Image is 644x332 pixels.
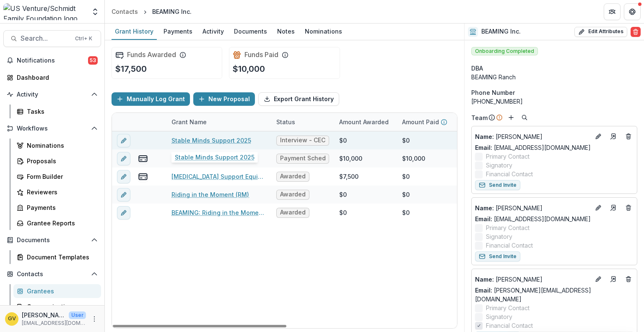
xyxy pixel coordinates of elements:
div: Greg Vandenberg [8,316,16,322]
button: Deletes [623,203,634,213]
div: Reviewers [27,188,94,196]
div: $0 [339,208,347,217]
a: Communications [13,300,101,314]
span: Email: [475,215,492,222]
a: Contacts [108,5,141,18]
p: [PERSON_NAME] [22,311,65,319]
span: Email: [475,144,492,151]
span: Email: [475,287,492,294]
a: BEAMING: Riding in the Moment - 283 [171,208,266,217]
a: Nominations [301,24,345,40]
div: Tasks [27,107,94,116]
p: [PERSON_NAME] [475,204,590,212]
button: Edit [593,203,603,213]
span: Primary Contact [486,303,530,312]
div: $0 [402,172,410,181]
button: Edit [593,131,603,141]
span: Name : [475,204,494,212]
span: Onboarding Completed [471,47,538,55]
button: view-payments [138,154,148,164]
div: Document Templates [27,253,94,261]
a: Document Templates [13,250,101,264]
p: Amount Paid [402,118,439,126]
h2: Funds Paid [244,51,278,59]
a: [MEDICAL_DATA] Support Equine Programs [171,172,266,181]
span: Signatory [486,232,512,241]
div: Nominations [27,141,94,150]
div: Documents [231,25,270,37]
p: [EMAIL_ADDRESS][DOMAIN_NAME] [22,319,86,327]
p: [PERSON_NAME] [475,275,590,284]
div: Amount Awarded [334,113,397,131]
div: $0 [339,190,347,199]
span: Primary Contact [486,152,530,161]
span: Signatory [486,161,512,170]
button: Edit [593,274,603,284]
button: Open Activity [3,88,101,101]
a: Go to contact [607,272,620,286]
h2: Funds Awarded [127,51,176,59]
button: Send Invite [475,251,520,261]
button: Partners [604,3,621,20]
a: Name: [PERSON_NAME] [475,204,590,212]
button: Search... [3,30,101,47]
button: Search [519,112,530,123]
p: Team [471,113,488,122]
button: edit [117,206,130,220]
span: Name : [475,276,494,283]
div: Grant Name [166,113,271,131]
p: $17,500 [115,63,147,75]
span: Documents [17,237,88,244]
button: Deletes [623,131,634,141]
span: Search... [21,34,70,42]
a: Go to contact [607,201,620,214]
a: Proposals [13,154,101,168]
div: Dashboard [17,73,94,82]
span: Activity [17,91,88,98]
a: Grantee Reports [13,216,101,230]
div: Amount Paid [397,113,460,131]
p: [PERSON_NAME] [475,132,590,141]
div: Notes [274,25,298,37]
div: Form Builder [27,172,94,181]
button: edit [117,170,130,183]
span: 53 [88,56,98,65]
div: Status [271,118,300,126]
button: More [89,314,99,324]
div: Payments [160,25,196,37]
a: Form Builder [13,170,101,183]
span: DBA [471,64,483,73]
a: Stable Minds Support 2025 [171,136,251,145]
div: $7,500 [339,172,358,181]
a: Activity [199,24,227,40]
a: Grantees [13,284,101,298]
a: Grant History [112,24,157,40]
a: Riding in the Moment (RM) [171,190,249,199]
a: Dashboard [3,71,101,84]
button: view-payments [138,172,148,182]
span: Financial Contact [486,241,533,250]
span: Awarded [280,209,306,216]
button: Notifications53 [3,54,101,67]
button: Open entity switcher [89,3,101,20]
span: Name : [475,133,494,140]
div: BEAMING Ranch [471,73,637,81]
a: Name: [PERSON_NAME] [475,132,590,141]
a: Name: [PERSON_NAME] [475,275,590,284]
nav: breadcrumb [108,5,195,18]
div: Activity [199,25,227,37]
div: BEAMING Inc. [152,7,192,16]
div: $0 [402,208,410,217]
span: Contacts [17,271,88,278]
button: Export Grant History [258,92,339,106]
div: Nominations [301,25,345,37]
img: US Venture/Schmidt Family Foundation logo [3,3,86,20]
span: Signatory [486,312,512,321]
span: Financial Contact [486,321,533,330]
button: Open Documents [3,233,101,247]
span: Financial Contact [486,170,533,178]
button: New Proposal [193,92,255,106]
a: Tasks [13,105,101,118]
